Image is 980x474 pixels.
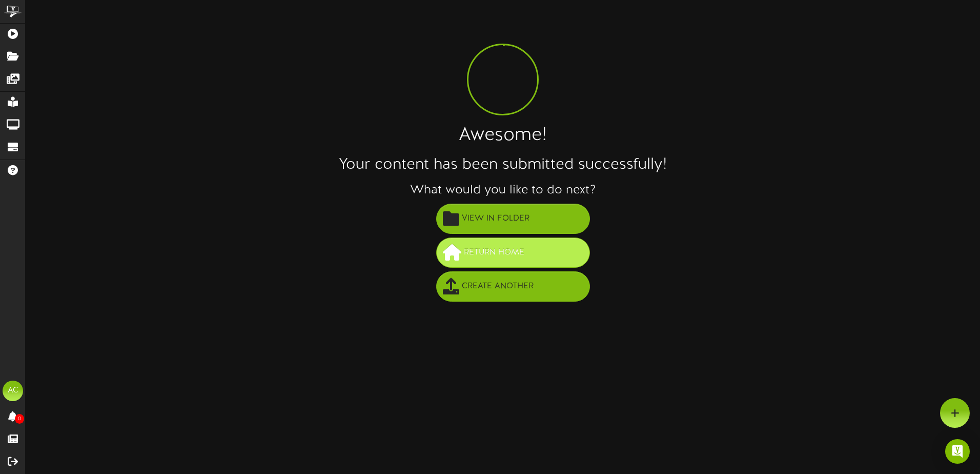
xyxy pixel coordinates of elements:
[3,381,23,401] div: AC
[26,156,980,173] h2: Your content has been submitted successfully!
[15,414,24,424] span: 0
[459,278,536,295] span: Create Another
[459,210,532,227] span: View in Folder
[26,184,980,197] h3: What would you like to do next?
[945,439,970,464] div: Open Intercom Messenger
[436,238,590,268] button: Return Home
[436,204,590,234] button: View in Folder
[461,244,527,261] span: Return Home
[26,126,980,146] h1: Awesome!
[436,271,590,302] button: Create Another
